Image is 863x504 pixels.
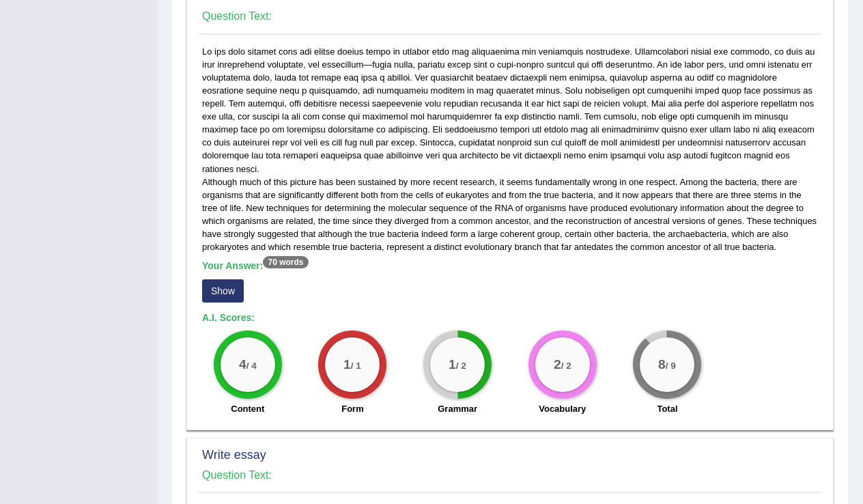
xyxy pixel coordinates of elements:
h4: Question Text: [202,10,818,23]
label: Total [657,402,677,415]
big: 8 [659,356,666,372]
label: Grammar [438,402,477,415]
b: Your Answer: [202,260,309,271]
button: Show [202,279,244,303]
div: Lo ips dolo sitamet cons adi elitse doeius tempo in utlabor etdo mag aliquaenima min veniamquis n... [199,45,821,423]
sup: 70 words [263,256,308,268]
label: Content [231,402,264,415]
small: / 2 [561,361,571,371]
small: / 2 [456,361,466,371]
big: 1 [449,356,456,372]
label: Vocabulary [539,402,586,415]
b: A.I. Scores: [202,312,255,323]
h2: Write essay [202,449,818,462]
small: / 9 [666,361,676,371]
big: 1 [344,356,352,372]
h4: Question Text: [202,469,818,481]
big: 2 [554,356,561,372]
big: 4 [239,356,246,372]
label: Form [341,402,364,415]
small: / 1 [351,361,361,371]
small: / 4 [246,361,257,371]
